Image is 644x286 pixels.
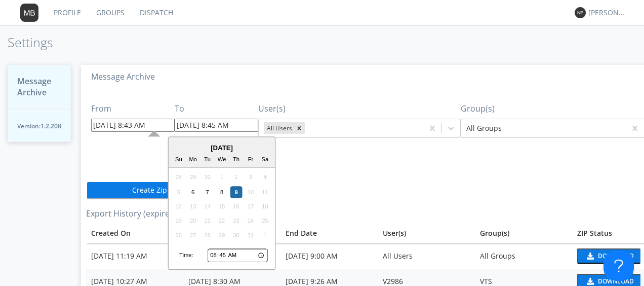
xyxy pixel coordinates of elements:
[202,171,214,184] div: Not available Tuesday, September 30th, 2025
[187,200,199,212] div: Not available Monday, October 13th, 2025
[216,154,228,166] div: We
[91,104,175,114] h3: From
[230,171,243,184] div: Not available Thursday, October 2nd, 2025
[264,122,294,134] div: All Users
[230,200,243,212] div: Not available Thursday, October 16th, 2025
[187,154,199,166] div: Mo
[245,186,257,198] div: Not available Friday, October 10th, 2025
[577,248,640,264] button: Download
[245,200,257,212] div: Not available Friday, October 17th, 2025
[175,104,258,114] h3: To
[588,8,626,18] div: [PERSON_NAME] *
[598,253,634,259] div: Download
[230,215,243,227] div: Not available Thursday, October 23rd, 2025
[187,229,199,241] div: Not available Monday, October 27th, 2025
[230,186,243,198] div: Choose Thursday, October 9th, 2025
[383,251,470,261] div: All Users
[17,122,61,130] span: Version: 1.2.208
[216,171,228,184] div: Not available Wednesday, October 1st, 2025
[245,171,257,184] div: Not available Friday, October 3rd, 2025
[187,186,199,198] div: Choose Monday, October 6th, 2025
[258,104,461,114] h3: User(s)
[91,251,178,261] div: [DATE] 11:19 AM
[8,109,71,142] button: Version:1.2.208
[230,154,243,166] div: Th
[179,252,193,260] div: Time:
[585,278,594,285] img: download media button
[169,143,275,153] div: [DATE]
[245,154,257,166] div: Fr
[294,122,305,134] div: Remove All Users
[259,186,271,198] div: Not available Saturday, October 11th, 2025
[20,4,38,22] img: 373638.png
[202,186,214,198] div: Choose Tuesday, October 7th, 2025
[173,200,185,212] div: Not available Sunday, October 12th, 2025
[575,7,586,18] img: 373638.png
[173,215,185,227] div: Not available Sunday, October 19th, 2025
[202,154,214,166] div: Tu
[173,186,185,198] div: Not available Sunday, October 5th, 2025
[598,278,634,284] div: Download
[259,215,271,227] div: Not available Saturday, October 25th, 2025
[8,65,71,110] button: Message Archive
[86,181,213,199] button: Create Zip
[216,229,228,241] div: Not available Wednesday, October 29th, 2025
[187,215,199,227] div: Not available Monday, October 20th, 2025
[286,251,373,261] div: [DATE] 9:00 AM
[378,223,475,243] th: User(s)
[202,215,214,227] div: Not available Tuesday, October 21st, 2025
[259,229,271,241] div: Not available Saturday, November 1st, 2025
[230,229,243,241] div: Not available Thursday, October 30th, 2025
[17,76,61,99] span: Message Archive
[259,200,271,212] div: Not available Saturday, October 18th, 2025
[86,223,183,243] th: Toggle SortBy
[202,229,214,241] div: Not available Tuesday, October 28th, 2025
[245,229,257,241] div: Not available Friday, October 31st, 2025
[208,249,268,262] input: Time
[280,223,378,243] th: Toggle SortBy
[216,186,228,198] div: Choose Wednesday, October 8th, 2025
[585,253,594,260] img: download media button
[173,171,185,184] div: Not available Sunday, September 28th, 2025
[202,200,214,212] div: Not available Tuesday, October 14th, 2025
[475,223,572,243] th: Group(s)
[245,215,257,227] div: Not available Friday, October 24th, 2025
[259,171,271,184] div: Not available Saturday, October 4th, 2025
[603,251,634,281] iframe: Toggle Customer Support
[480,251,567,261] div: All Groups
[216,200,228,212] div: Not available Wednesday, October 15th, 2025
[259,154,271,166] div: Sa
[216,215,228,227] div: Not available Wednesday, October 22nd, 2025
[172,170,272,242] div: month 2025-10
[173,229,185,241] div: Not available Sunday, October 26th, 2025
[187,171,199,184] div: Not available Monday, September 29th, 2025
[173,154,185,166] div: Su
